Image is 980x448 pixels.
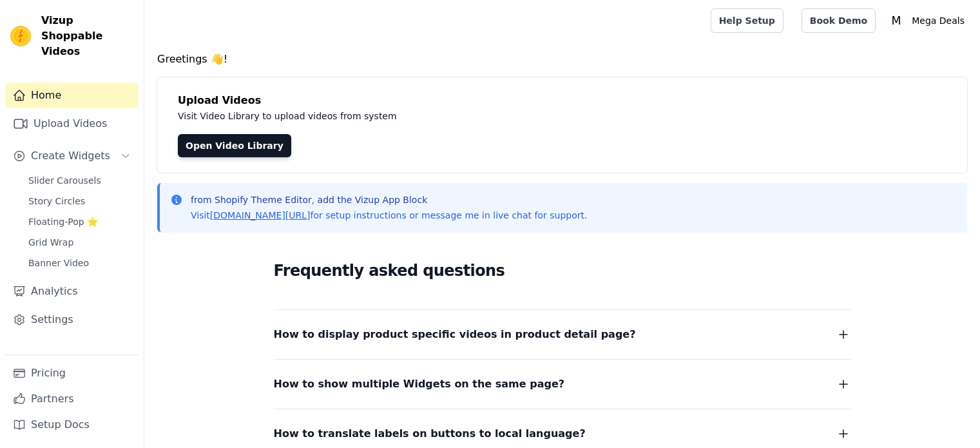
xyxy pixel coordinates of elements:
[5,412,139,438] a: Setup Docs
[157,52,967,67] h4: Greetings 👋!
[21,192,139,210] a: Story Circles
[274,375,565,393] span: How to show multiple Widgets on the same page?
[28,174,101,187] span: Slider Carousels
[892,14,901,27] text: M
[21,213,139,231] a: Floating-Pop ⭐
[274,258,851,284] h2: Frequently asked questions
[274,375,851,393] button: How to show multiple Widgets on the same page?
[178,108,755,124] p: Visit Video Library to upload videos from system
[274,425,586,443] span: How to translate labels on buttons to local language?
[5,83,139,108] a: Home
[5,360,139,386] a: Pricing
[31,148,110,164] span: Create Widgets
[41,13,133,59] span: Vizup Shoppable Videos
[191,209,587,222] p: Visit for setup instructions or message me in live chat for support.
[5,278,139,304] a: Analytics
[21,233,139,251] a: Grid Wrap
[886,9,970,32] button: M Mega Deals
[21,171,139,190] a: Slider Carousels
[5,386,139,412] a: Partners
[5,111,139,137] a: Upload Videos
[21,254,139,272] a: Banner Video
[210,210,311,220] a: [DOMAIN_NAME][URL]
[5,307,139,333] a: Settings
[28,236,73,249] span: Grid Wrap
[178,93,946,108] h4: Upload Videos
[28,257,89,269] span: Banner Video
[274,425,851,443] button: How to translate labels on buttons to local language?
[28,215,98,228] span: Floating-Pop ⭐
[178,134,291,157] a: Open Video Library
[274,326,851,344] button: How to display product specific videos in product detail page?
[10,26,31,46] img: Vizup
[274,326,636,344] span: How to display product specific videos in product detail page?
[191,193,587,206] p: from Shopify Theme Editor, add the Vizup App Block
[28,195,85,208] span: Story Circles
[5,143,139,169] button: Create Widgets
[802,8,876,33] a: Book Demo
[907,9,970,32] p: Mega Deals
[711,8,783,33] a: Help Setup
